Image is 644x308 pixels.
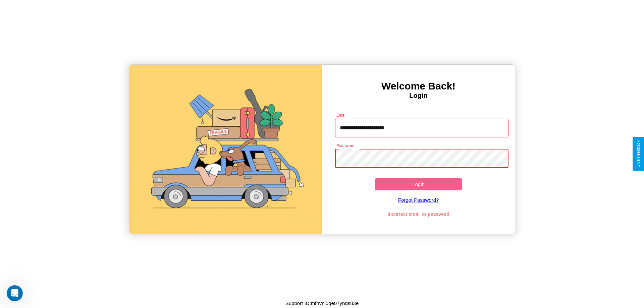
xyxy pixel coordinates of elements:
h3: Welcome Back! [322,80,515,92]
label: Email [336,112,347,118]
label: Password [336,143,354,148]
button: Login [375,178,462,190]
p: Incorrect email or password [332,209,505,219]
h4: Login [322,92,515,100]
p: Support ID: mfnvni5qe07ynqs83e [285,299,359,308]
img: gif [129,65,322,234]
iframe: Intercom live chat [7,285,23,301]
a: Forgot Password? [332,190,505,209]
div: Give Feedback [636,140,641,168]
